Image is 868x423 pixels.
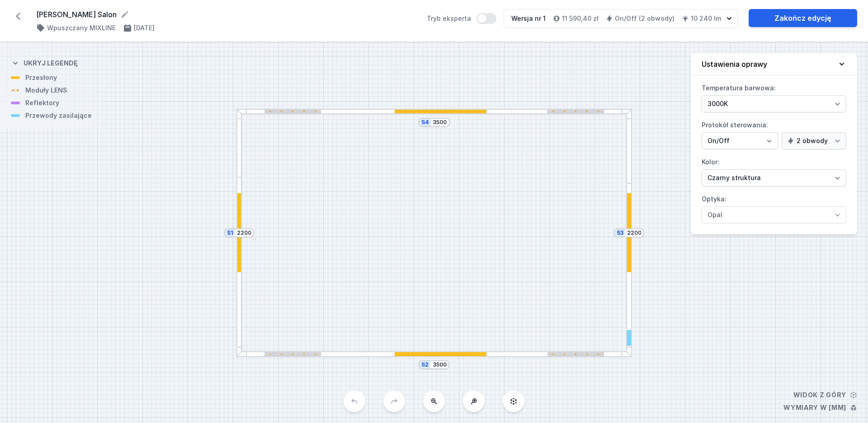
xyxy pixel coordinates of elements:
button: Edytuj nazwę projektu [120,10,129,19]
h4: Wpuszczany MIXLINE [47,23,116,33]
label: Optyka: [702,192,846,223]
select: Temperatura barwowa: [702,95,846,112]
input: Wymiar [mm] [627,229,642,237]
button: Ustawienia oprawy [691,53,857,75]
select: Optyka: [702,206,846,223]
a: Zakończ edycję [749,9,857,27]
h4: 10 240 lm [691,14,721,23]
input: Wymiar [mm] [237,229,251,237]
h4: Ustawienia oprawy [702,59,767,70]
button: Ukryj legendę [11,51,78,73]
button: Tryb eksperta [476,13,496,24]
form: [PERSON_NAME] Salon [36,9,416,20]
input: Wymiar [mm] [433,119,447,126]
div: Wersja nr 1 [511,14,546,23]
label: Temperatura barwowa: [702,81,846,112]
select: Protokół sterowania: [702,132,778,149]
select: Protokół sterowania: [782,132,846,149]
h4: On/Off (2 obwody) [615,14,675,23]
h4: [DATE] [134,23,155,33]
label: Tryb eksperta [427,13,496,24]
h4: 11 590,40 zł [562,14,599,23]
h4: Ukryj legendę [24,59,78,68]
button: Wersja nr 111 590,40 złOn/Off (2 obwody)10 240 lm [504,9,738,28]
input: Wymiar [mm] [432,361,447,368]
select: Kolor: [702,169,846,186]
label: Protokół sterowania: [702,118,846,149]
label: Kolor: [702,155,846,186]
